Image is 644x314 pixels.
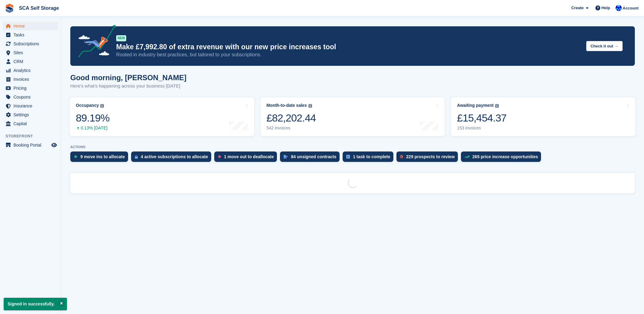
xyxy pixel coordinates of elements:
span: Invoices [13,75,50,84]
span: CRM [13,57,50,66]
div: 84 unsigned contracts [291,154,337,159]
span: Sites [13,48,50,57]
span: Pricing [13,84,50,92]
span: Booking Portal [13,141,50,149]
a: menu [3,31,58,39]
span: Settings [13,110,50,119]
button: Check it out → [586,41,623,51]
img: prospect-51fa495bee0391a8d652442698ab0144808aea92771e9ea1ae160a38d050c398.svg [400,155,403,159]
p: Here's what's happening across your business [DATE] [70,83,186,90]
a: menu [3,39,58,48]
a: menu [3,102,58,110]
img: price-adjustments-announcement-icon-8257ccfd72463d97f412b2fc003d46551f7dbcb40ab6d574587a9cd5c0d94... [73,25,116,60]
span: Storefront [6,133,61,139]
a: SCA Self Storage [17,3,61,13]
span: Home [13,22,50,30]
img: contract_signature_icon-13c848040528278c33f63329250d36e43548de30e8caae1d1a13099fd9432cc5.svg [284,155,288,159]
a: Month-to-date sales £82,202.44 542 invoices [260,97,445,136]
span: Analytics [13,66,50,75]
div: 229 prospects to review [406,154,455,159]
img: icon-info-grey-7440780725fd019a000dd9b08b2336e03edf1995a4989e88bcd33f0948082b44.svg [308,104,312,108]
img: icon-info-grey-7440780725fd019a000dd9b08b2336e03edf1995a4989e88bcd33f0948082b44.svg [495,104,499,108]
div: £15,454.37 [457,112,506,124]
a: menu [3,84,58,92]
a: 1 task to complete [343,151,396,165]
div: 0.13% [DATE] [76,125,109,131]
a: menu [3,141,58,149]
a: menu [3,66,58,75]
a: menu [3,57,58,66]
a: menu [3,119,58,128]
a: Awaiting payment £15,454.37 153 invoices [451,97,635,136]
a: menu [3,110,58,119]
img: task-75834270c22a3079a89374b754ae025e5fb1db73e45f91037f5363f120a921f8.svg [346,155,350,159]
img: active_subscription_to_allocate_icon-d502201f5373d7db506a760aba3b589e785aa758c864c3986d89f69b8ff3... [135,155,138,159]
a: 229 prospects to review [396,151,461,165]
img: price_increase_opportunities-93ffe204e8149a01c8c9dc8f82e8f89637d9d84a8eef4429ea346261dce0b2c0.svg [465,155,469,158]
span: Create [571,5,583,11]
div: 1 move out to deallocate [224,154,274,159]
a: menu [3,75,58,84]
a: 9 move ins to allocate [70,151,131,165]
div: 89.19% [76,112,109,124]
img: stora-icon-8386f47178a22dfd0bd8f6a31ec36ba5ce8667c1dd55bd0f319d3a0aa187defe.svg [5,4,14,13]
p: Rooted in industry best practices, but tailored to your subscriptions. [116,51,581,58]
a: 4 active subscriptions to allocate [131,151,214,165]
a: menu [3,22,58,30]
div: 153 invoices [457,125,506,131]
div: NEW [116,35,126,41]
img: move_outs_to_deallocate_icon-f764333ba52eb49d3ac5e1228854f67142a1ed5810a6f6cc68b1a99e826820c5.svg [218,155,221,159]
span: Tasks [13,31,50,39]
span: Help [602,5,610,11]
span: Insurance [13,102,50,110]
div: 265 price increase opportunities [473,154,538,159]
p: Make £7,992.80 of extra revenue with our new price increases tool [116,43,581,51]
a: Occupancy 89.19% 0.13% [DATE] [70,97,254,136]
span: Coupons [13,93,50,101]
img: icon-info-grey-7440780725fd019a000dd9b08b2336e03edf1995a4989e88bcd33f0948082b44.svg [100,104,104,108]
span: Account [623,5,638,11]
p: Signed in successfully. [4,298,67,310]
img: move_ins_to_allocate_icon-fdf77a2bb77ea45bf5b3d319d69a93e2d87916cf1d5bf7949dd705db3b84f3ca.svg [74,155,77,159]
div: Occupancy [76,103,99,108]
p: ACTIONS [70,145,635,149]
a: 1 move out to deallocate [214,151,280,165]
a: menu [3,48,58,57]
div: £82,202.44 [267,112,316,124]
div: 542 invoices [267,125,316,131]
a: menu [3,93,58,101]
div: 4 active subscriptions to allocate [141,154,208,159]
div: 9 move ins to allocate [80,154,125,159]
a: 84 unsigned contracts [280,151,343,165]
a: Preview store [50,141,58,149]
div: 1 task to complete [353,154,390,159]
h1: Good morning, [PERSON_NAME] [70,73,186,82]
div: Month-to-date sales [267,103,307,108]
img: Kelly Neesham [616,5,622,11]
span: Capital [13,119,50,128]
span: Subscriptions [13,39,50,48]
a: 265 price increase opportunities [461,151,544,165]
div: Awaiting payment [457,103,494,108]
